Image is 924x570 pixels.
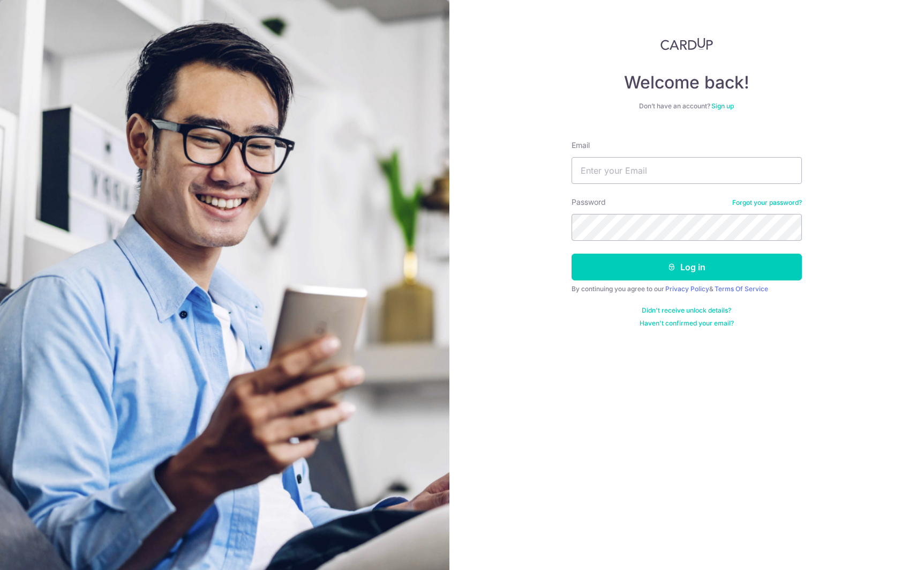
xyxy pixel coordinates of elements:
[732,198,802,207] a: Forgot your password?
[665,285,709,293] a: Privacy Policy
[642,306,731,315] a: Didn't receive unlock details?
[660,38,713,50] img: CardUp Logo
[572,254,802,280] button: Log in
[572,157,802,184] input: Enter your Email
[640,319,734,328] a: Haven't confirmed your email?
[572,72,802,93] h4: Welcome back!
[572,285,802,293] div: By continuing you agree to our &
[572,197,606,208] label: Password
[715,285,768,293] a: Terms Of Service
[711,102,734,110] a: Sign up
[572,140,590,151] label: Email
[572,102,802,110] div: Don’t have an account?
